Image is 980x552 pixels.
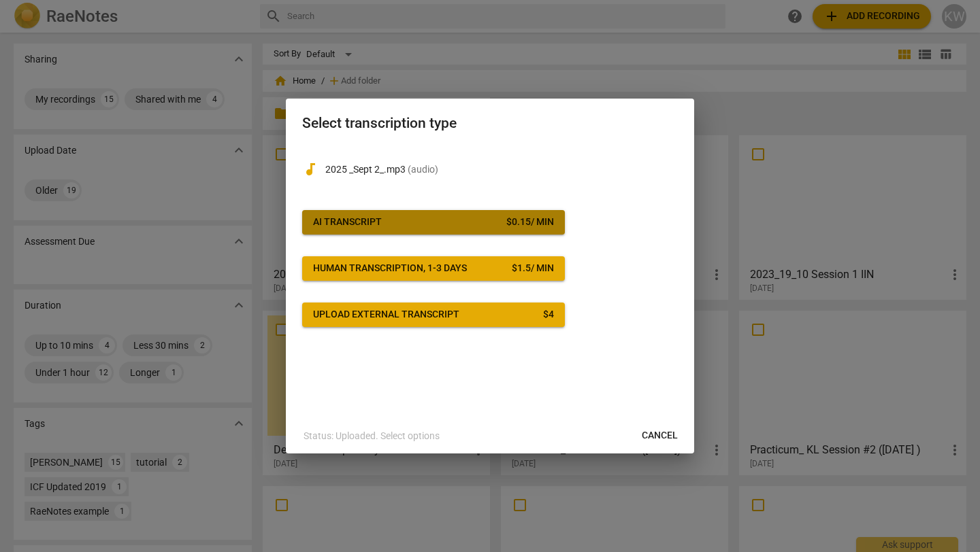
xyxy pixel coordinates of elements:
[304,429,440,443] p: Status: Uploaded. Select options
[313,262,467,275] div: Human transcription, 1-3 days
[506,215,554,229] div: $ 0.15 / min
[302,303,565,327] button: Upload external transcript$4
[313,308,459,322] div: Upload external transcript
[642,429,678,443] span: Cancel
[543,308,554,322] div: $ 4
[408,164,438,175] span: ( audio )
[302,256,565,281] button: Human transcription, 1-3 days$1.5/ min
[302,210,565,235] button: AI Transcript$0.15/ min
[631,424,689,448] button: Cancel
[302,115,678,132] h2: Select transcription type
[512,262,554,275] div: $ 1.5 / min
[313,215,382,229] div: AI Transcript
[302,161,318,177] span: audiotrack
[325,162,678,177] p: 2025 _Sept 2_.mp3(audio)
